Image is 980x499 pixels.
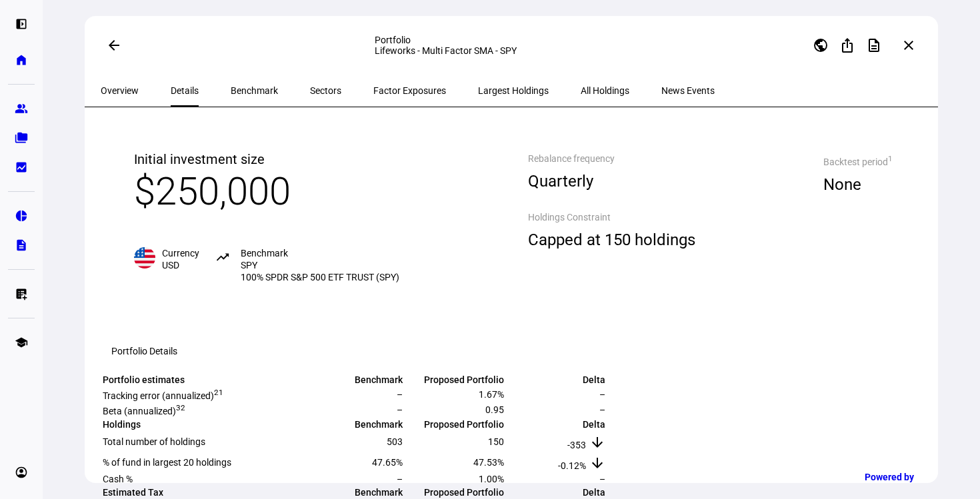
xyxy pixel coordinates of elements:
span: Sectors [310,86,341,95]
span: Backtest period [823,150,893,171]
eth-mat-symbol: group [15,102,28,115]
eth-mat-symbol: home [15,53,28,67]
eth-mat-symbol: folder_copy [15,131,28,145]
td: Proposed Portfolio [405,418,505,430]
span: Overview [101,86,139,95]
a: folder_copy [8,125,35,151]
span: 47.53% [473,457,504,468]
span: Cash % [103,474,133,484]
td: Benchmark [303,374,403,386]
span: – [599,404,605,415]
td: Portfolio estimates [102,374,302,386]
span: 150 [488,436,504,447]
span: 100% SPDR S&P 500 ETF TRUST (SPY) [241,271,399,283]
td: Holdings [102,418,302,430]
span: – [397,404,403,415]
td: Proposed Portfolio [405,486,505,498]
span: % of fund in largest 20 holdings [103,457,231,468]
eth-data-table-title: Portfolio Details [111,346,177,356]
span: Rebalance frequency [528,150,695,167]
a: Powered by [858,464,960,489]
span: Largest Holdings [478,86,549,95]
eth-mat-symbol: left_panel_open [15,17,28,31]
td: Proposed Portfolio [405,374,505,386]
span: USD [162,260,179,270]
span: -353 [567,440,586,450]
span: Total number of holdings [103,436,205,447]
span: SPY [241,260,257,270]
span: 0.95 [485,404,504,415]
span: Holdings Constraint [528,209,695,226]
td: Delta [506,374,606,386]
mat-icon: arrow_downward [589,455,605,471]
span: Tracking error (annualized) [103,390,223,401]
mat-icon: close [901,37,917,53]
a: home [8,47,35,73]
mat-icon: ios_share [839,37,855,53]
a: bid_landscape [8,154,35,181]
span: – [599,389,605,400]
a: description [8,232,35,258]
span: Beta (annualized) [103,406,185,416]
span: Details [171,86,199,95]
td: Benchmark [303,486,403,498]
eth-mat-symbol: bid_landscape [15,161,28,174]
span: All Holdings [581,86,629,95]
td: Benchmark [303,418,403,430]
td: Delta [506,418,606,430]
eth-mat-symbol: account_circle [15,466,28,479]
mat-icon: trending_up [215,250,231,266]
span: – [397,474,403,484]
mat-icon: description [866,37,882,53]
a: pie_chart [8,203,35,229]
span: Benchmark [231,86,278,95]
mat-icon: arrow_downward [589,434,605,450]
span: – [397,389,403,400]
span: Initial investment size [134,151,265,167]
sup: 2 [181,404,185,413]
sup: 2 [214,388,219,397]
eth-mat-symbol: pie_chart [15,209,28,223]
span: – [599,474,605,484]
sup: 1 [888,154,893,163]
mat-icon: arrow_back [106,37,122,53]
sup: 1 [219,388,223,397]
span: 47.65% [372,457,403,468]
span: 503 [387,436,403,447]
a: group [8,95,35,122]
div: Lifeworks - Multi Factor SMA - SPY [375,45,648,56]
span: 1.00% [479,474,504,484]
span: Currency [162,247,199,271]
td: Estimated Tax [102,486,302,498]
span: $250,000 [134,169,291,214]
eth-mat-symbol: description [15,239,28,252]
mat-icon: public [813,37,829,53]
td: Delta [506,486,606,498]
div: Portfolio [375,35,648,45]
span: Benchmark [241,247,399,283]
sup: 3 [176,404,181,413]
span: -0.12% [558,460,586,471]
span: 1.67% [479,389,504,400]
span: Capped at 150 holdings [528,226,695,254]
eth-mat-symbol: school [15,336,28,349]
span: Factor Exposures [373,86,446,95]
span: None [823,171,893,199]
eth-mat-symbol: list_alt_add [15,287,28,300]
span: Quarterly [528,167,695,195]
span: News Events [661,86,715,95]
